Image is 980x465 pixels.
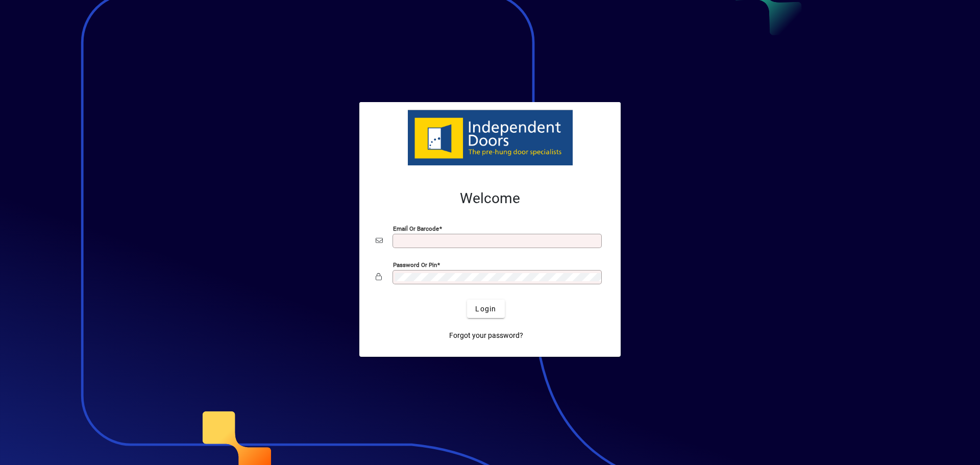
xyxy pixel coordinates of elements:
a: Forgot your password? [445,326,527,345]
mat-label: Password or Pin [393,261,437,268]
span: Forgot your password? [449,330,523,341]
button: Login [467,300,504,318]
span: Login [475,304,496,314]
mat-label: Email or Barcode [393,225,439,232]
h2: Welcome [376,190,604,207]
